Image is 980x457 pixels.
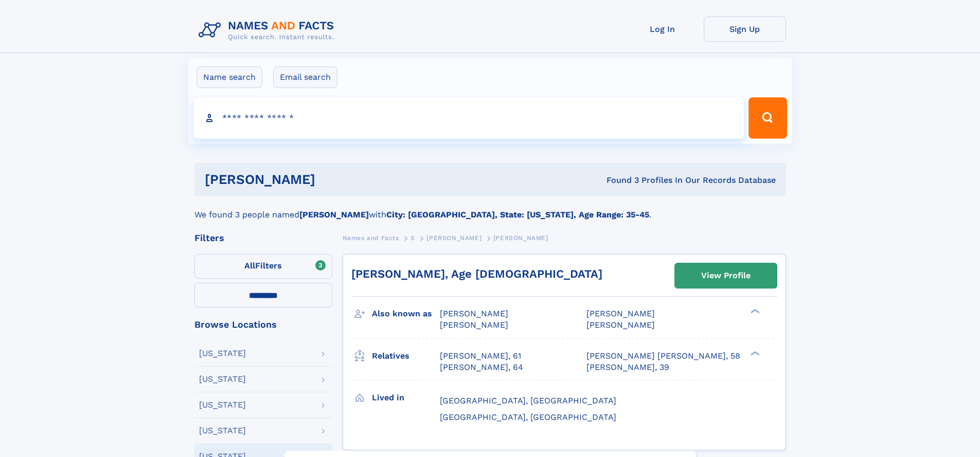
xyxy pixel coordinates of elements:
a: Names and Facts [343,231,399,244]
span: [GEOGRAPHIC_DATA], [GEOGRAPHIC_DATA] [440,412,616,422]
div: [US_STATE] [199,401,246,409]
span: [PERSON_NAME] [586,309,655,318]
h3: Relatives [372,347,440,365]
a: [PERSON_NAME] [426,231,482,244]
label: Filters [194,254,332,279]
div: Browse Locations [194,320,332,329]
div: Found 3 Profiles In Our Records Database [461,175,776,186]
b: [PERSON_NAME] [299,210,369,219]
a: [PERSON_NAME] [PERSON_NAME], 58 [586,350,740,362]
button: Search Button [749,97,787,139]
a: [PERSON_NAME], 64 [440,362,523,373]
a: [PERSON_NAME], Age [DEMOGRAPHIC_DATA] [351,267,602,280]
span: [PERSON_NAME] [586,320,655,330]
input: search input [193,97,744,139]
label: Email search [273,66,337,88]
img: Logo Names and Facts [194,16,343,44]
span: All [244,261,255,270]
span: [GEOGRAPHIC_DATA], [GEOGRAPHIC_DATA] [440,396,616,405]
span: [PERSON_NAME] [493,234,548,242]
div: ❯ [748,308,760,315]
div: Filters [194,233,332,243]
label: Name search [197,66,262,88]
a: View Profile [675,263,777,288]
a: Log In [621,16,704,42]
div: [US_STATE] [199,427,246,435]
span: S [411,234,415,242]
span: [PERSON_NAME] [440,309,508,318]
h3: Also known as [372,305,440,323]
div: [US_STATE] [199,375,246,383]
span: [PERSON_NAME] [440,320,508,330]
div: We found 3 people named with . [194,196,786,221]
b: City: [GEOGRAPHIC_DATA], State: [US_STATE], Age Range: 35-45 [386,210,649,219]
div: View Profile [701,264,751,287]
div: [US_STATE] [199,349,246,358]
span: [PERSON_NAME] [426,234,482,242]
a: [PERSON_NAME], 39 [586,362,669,373]
a: [PERSON_NAME], 61 [440,350,521,362]
a: Sign Up [704,16,786,42]
div: ❯ [748,350,760,357]
h3: Lived in [372,389,440,407]
a: S [411,231,415,244]
h1: [PERSON_NAME] [205,173,461,186]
